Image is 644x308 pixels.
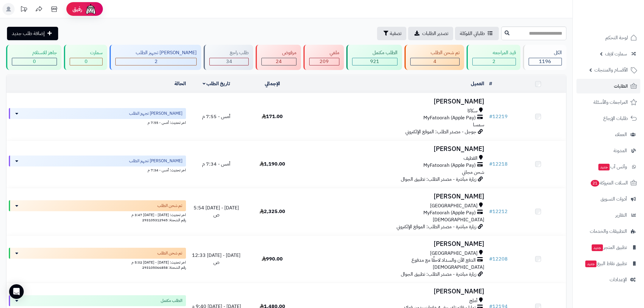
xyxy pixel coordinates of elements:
div: Open Intercom Messenger [9,284,24,299]
span: الإعدادات [610,275,627,284]
a: طلبات الإرجاع [576,111,640,126]
div: 0 [70,58,102,65]
a: التطبيقات والخدمات [576,224,640,239]
a: ملغي 209 [302,45,345,70]
div: اخر تحديث: [DATE] - [DATE] 3:47 م [9,211,186,218]
span: زيارة مباشرة - مصدر الطلب: تطبيق الجوال [401,271,476,278]
a: طلباتي المُوكلة [455,27,499,40]
span: لوحة التحكم [605,33,628,42]
a: تم شحن الطلب 4 [403,45,465,70]
div: ملغي [309,49,339,56]
span: [DEMOGRAPHIC_DATA] [433,264,484,271]
span: # [489,255,492,263]
span: تصفية [390,30,401,37]
span: المراجعات والأسئلة [593,98,628,107]
div: 2 [116,58,196,65]
div: [PERSON_NAME] تجهيز الطلب [115,49,197,56]
a: #12219 [489,113,508,120]
a: الكل1196 [522,45,568,70]
a: العميل [471,80,484,87]
div: قيد المراجعه [472,49,516,56]
div: 209 [310,58,339,65]
div: الكل [529,49,562,56]
span: جوجل - مصدر الطلب: الموقع الإلكتروني [405,128,476,135]
div: مرفوض [261,49,296,56]
span: 2,325.00 [260,208,285,215]
a: أدوات التسويق [576,192,640,206]
a: الإعدادات [576,272,640,287]
span: جديد [592,244,603,251]
span: [DEMOGRAPHIC_DATA] [433,216,484,223]
a: المدونة [576,143,640,158]
a: وآتس آبجديد [576,159,640,174]
span: تم شحن الطلب [157,203,182,209]
span: زيارة مباشرة - مصدر الطلب: تطبيق الجوال [401,176,476,183]
a: قيد المراجعه 2 [465,45,522,70]
span: زيارة مباشرة - مصدر الطلب: الموقع الإلكتروني [397,223,476,230]
span: الدفع الآن والسداد لاحقًا مع مدفوع [411,257,476,264]
span: رفيق [72,5,82,13]
span: جديد [598,164,610,170]
span: [PERSON_NAME] تجهيز الطلب [129,110,182,117]
a: العملاء [576,127,640,142]
span: سمسا [473,121,484,128]
span: جديد [585,261,597,267]
a: لوحة التحكم [576,30,640,45]
a: الطلب مكتمل 921 [345,45,403,70]
span: العملاء [615,130,627,139]
a: طلب راجع 34 [202,45,254,70]
a: إضافة طلب جديد [7,27,58,40]
div: 0 [12,58,57,65]
a: تطبيق المتجرجديد [576,240,640,255]
a: #12212 [489,208,508,215]
span: # [489,160,492,168]
div: 2 [473,58,516,65]
a: تحديثات المنصة [16,3,31,17]
span: MyFatoorah (Apple Pay) [423,209,476,216]
span: تطبيق نقاط البيع [585,259,627,268]
span: 21 [591,180,599,187]
div: 921 [352,58,397,65]
a: تطبيق نقاط البيعجديد [576,256,640,271]
a: مرفوض 24 [254,45,302,70]
a: سمارت 0 [63,45,108,70]
a: المراجعات والأسئلة [576,95,640,110]
span: 2 [492,58,495,65]
div: تم شحن الطلب [410,49,460,56]
a: تاريخ الطلب [203,80,230,87]
span: MyFatoorah (Apple Pay) [423,162,476,169]
span: MyFatoorah (Apple Pay) [423,114,476,121]
span: # [489,113,492,120]
h3: [PERSON_NAME] [303,98,484,105]
span: # [489,208,492,215]
h3: [PERSON_NAME] [303,193,484,200]
span: الطلبات [614,82,628,90]
span: [DATE] - [DATE] 12:33 ص [192,252,240,266]
div: 4 [411,58,459,65]
span: السلات المتروكة [590,179,628,187]
a: #12208 [489,255,508,263]
a: # [489,80,492,87]
span: 0 [33,58,36,65]
span: وآتس آب [598,163,627,171]
span: رقم الشحنة: 293105066858 [142,265,186,270]
img: ai-face.png [85,3,97,15]
h3: [PERSON_NAME] [303,288,484,295]
span: أمس - 7:34 م [202,160,230,168]
a: تصدير الطلبات [408,27,453,40]
a: السلات المتروكة21 [576,176,640,190]
div: الطلب مكتمل [352,49,397,56]
span: الأقسام والمنتجات [594,66,628,74]
span: 4 [433,58,436,65]
span: تطبيق المتجر [591,243,627,252]
span: 1,190.00 [260,160,285,168]
div: اخر تحديث: أمس - 7:55 م [9,119,186,125]
span: أدوات التسويق [600,195,627,203]
span: [GEOGRAPHIC_DATA] [430,250,478,257]
div: 34 [210,58,248,65]
a: الحالة [174,80,186,87]
h3: [PERSON_NAME] [303,240,484,247]
span: القطيف [464,155,478,162]
a: التقارير [576,208,640,222]
span: سمارت لايف [605,50,627,58]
